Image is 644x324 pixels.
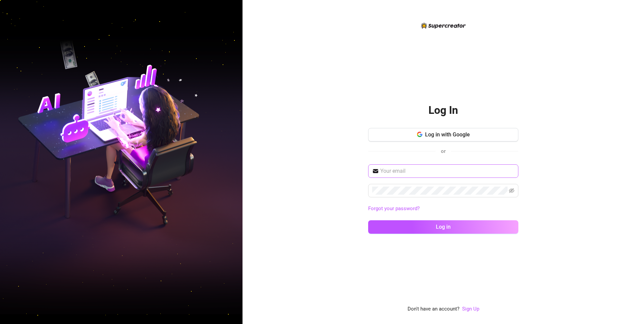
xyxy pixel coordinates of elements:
[462,306,479,312] a: Sign Up
[462,305,479,313] a: Sign Up
[441,148,446,154] span: or
[368,220,518,234] button: Log in
[509,188,514,193] span: eye-invisible
[436,224,451,230] span: Log in
[368,205,420,212] a: Forgot your password?
[428,103,458,117] h2: Log In
[425,131,470,138] span: Log in with Google
[408,305,459,313] span: Don't have an account?
[368,205,518,213] a: Forgot your password?
[380,167,514,175] input: Your email
[421,23,466,29] img: logo-BBDzfeDw.svg
[368,128,518,141] button: Log in with Google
